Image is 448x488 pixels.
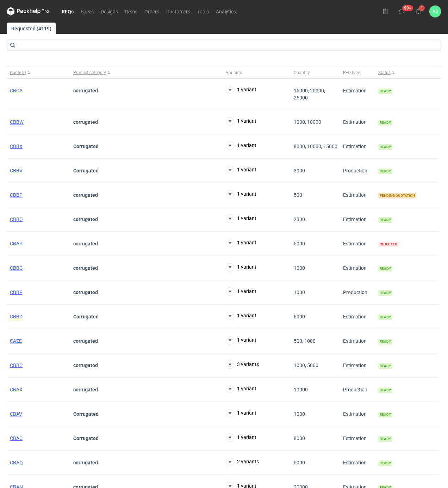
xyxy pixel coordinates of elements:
[226,117,256,126] button: 1 variant
[294,216,305,222] span: 2000
[10,241,23,246] span: CBAP
[294,314,305,319] span: 6000
[226,360,259,369] button: 3 variants
[226,458,259,466] button: 2 variants
[294,265,305,271] span: 1000
[73,435,99,441] strong: Corrugated
[73,460,98,465] strong: corrugated
[340,134,375,159] div: Estimation
[73,168,99,173] strong: Corrugated
[294,289,305,295] span: 1000
[10,216,23,222] a: CBBO
[10,460,23,465] a: CBAQ
[340,183,375,207] div: Estimation
[294,411,305,417] span: 1000
[141,7,163,16] a: Orders
[378,193,416,199] span: Pending quotation
[226,263,256,272] button: 1 variant
[378,242,399,247] span: Rejected
[378,217,392,223] span: Ready
[10,338,22,344] a: CAZE
[10,362,23,368] a: CBBC
[340,159,375,183] div: Production
[58,7,77,16] a: RFQs
[226,287,256,296] button: 1 variant
[378,412,392,417] span: Ready
[10,314,23,319] a: CBBD
[194,7,212,16] a: Tools
[375,67,439,78] button: Status
[7,7,49,16] svg: Packhelp Pro
[10,435,23,441] a: CBAC
[10,168,23,173] a: CBBV
[378,144,392,150] span: Ready
[340,232,375,256] div: Estimation
[226,214,256,223] button: 1 variant
[163,7,194,16] a: Customers
[378,89,392,94] span: Ready
[340,79,375,110] div: Estimation
[340,402,375,426] div: Estimation
[10,289,22,295] a: CBBF
[378,169,392,174] span: Ready
[10,192,23,198] a: CBBP
[226,385,256,393] button: 1 variant
[73,88,98,93] strong: corrugated
[413,6,424,17] button: 1
[294,241,305,246] span: 5000
[73,411,99,417] strong: Corrugated
[340,353,375,378] div: Estimation
[73,70,106,75] span: Product category
[226,86,256,94] button: 1 variant
[226,239,256,247] button: 1 variant
[10,144,23,149] a: CBBX
[10,387,23,392] a: CBAX
[340,426,375,451] div: Estimation
[212,7,239,16] a: Analytics
[378,388,392,393] span: Ready
[340,451,375,475] div: Estimation
[7,23,56,34] a: Requested (4119)
[340,207,375,232] div: Estimation
[294,460,305,465] span: 5000
[294,362,318,368] span: 1000, 5000
[378,315,392,320] span: Ready
[10,411,22,417] a: CBAV
[73,119,98,125] strong: corrugated
[73,387,98,392] strong: corrugated
[294,387,308,392] span: 10000
[73,265,98,271] strong: corrugated
[340,256,375,280] div: Estimation
[378,70,391,75] span: Status
[396,6,407,17] button: 99+
[70,67,223,78] button: Product category
[429,6,441,17] button: AŚ
[340,378,375,402] div: Production
[226,190,256,199] button: 1 variant
[226,312,256,320] button: 1 variant
[343,70,360,75] span: RFQ type
[294,70,310,75] span: Quantity
[122,7,141,16] a: Items
[378,436,392,442] span: Ready
[294,435,305,441] span: 8000
[10,119,24,125] a: CBBW
[294,168,305,173] span: 3000
[73,338,98,344] strong: corrugated
[226,141,256,150] button: 1 variant
[97,7,122,16] a: Designs
[340,280,375,305] div: Production
[10,265,23,271] a: CBBG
